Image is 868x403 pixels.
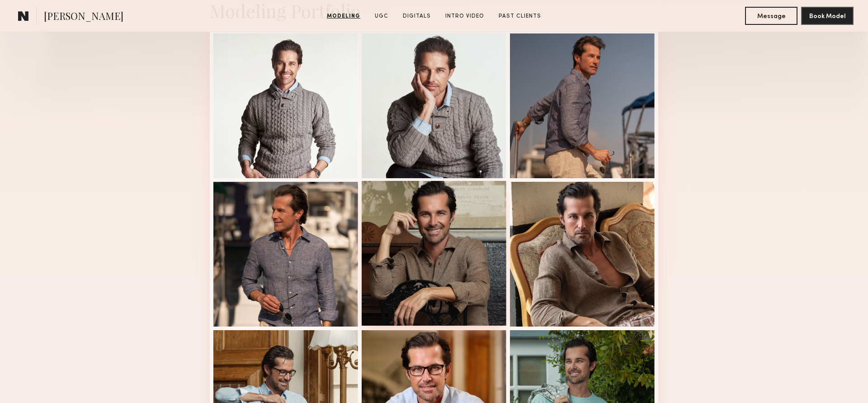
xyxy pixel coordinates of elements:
[44,9,123,25] span: [PERSON_NAME]
[442,12,488,20] a: Intro Video
[371,12,392,20] a: UGC
[801,7,854,25] button: Book Model
[495,12,545,20] a: Past Clients
[801,12,854,19] a: Book Model
[399,12,434,20] a: Digitals
[745,7,797,25] button: Message
[323,12,364,20] a: Modeling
